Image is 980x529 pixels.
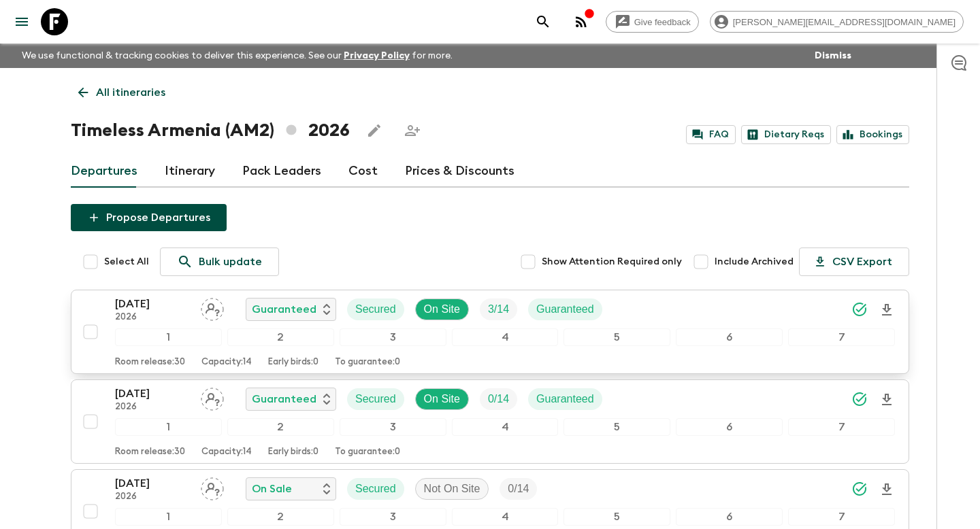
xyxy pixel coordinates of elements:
p: 0 / 14 [488,391,509,407]
p: Guaranteed [536,301,594,318]
div: Trip Fill [500,478,537,500]
svg: Synced Successfully [851,301,868,318]
div: Secured [347,298,404,320]
p: Room release: 30 [115,447,185,458]
p: Secured [355,391,396,407]
div: Not On Site [415,478,489,500]
div: 2 [227,418,334,436]
div: On Site [415,388,469,410]
button: search adventures [529,8,557,35]
span: [PERSON_NAME][EMAIL_ADDRESS][DOMAIN_NAME] [725,17,963,27]
svg: Synced Successfully [851,481,868,497]
div: 2 [227,328,334,346]
p: Secured [355,301,396,318]
a: Give feedback [606,11,699,33]
div: 6 [676,328,783,346]
div: Secured [347,388,404,410]
a: Dietary Reqs [741,125,831,144]
p: Early birds: 0 [268,447,318,458]
svg: Synced Successfully [851,391,868,407]
button: [DATE]2026Assign pack leaderGuaranteedSecuredOn SiteTrip FillGuaranteed1234567Room release:30Capa... [71,379,909,464]
p: To guarantee: 0 [335,447,400,458]
div: 6 [676,418,783,436]
span: Assign pack leader [201,302,224,313]
a: Bulk update [160,248,279,276]
button: menu [8,8,35,35]
div: 4 [452,418,559,436]
div: 1 [115,508,222,526]
div: 7 [788,328,895,346]
p: Secured [355,481,396,497]
div: 6 [676,508,783,526]
p: Capacity: 14 [201,447,252,458]
div: 2 [227,508,334,526]
p: Guaranteed [252,301,316,318]
p: Not On Site [424,481,480,497]
div: Secured [347,478,404,500]
p: Early birds: 0 [268,357,318,368]
p: 2026 [115,492,190,502]
div: 3 [340,508,446,526]
span: Assign pack leader [201,392,224,403]
button: CSV Export [799,248,909,276]
div: 5 [563,418,670,436]
p: [DATE] [115,475,190,492]
p: We use functional & tracking cookies to deliver this experience. See our for more. [16,44,458,68]
span: Give feedback [627,17,698,27]
div: 3 [340,328,446,346]
p: [DATE] [115,386,190,402]
p: [DATE] [115,296,190,312]
button: Edit this itinerary [361,117,388,144]
a: FAQ [686,125,736,144]
p: Guaranteed [252,391,316,407]
div: 7 [788,508,895,526]
span: Assign pack leader [201,481,224,492]
button: [DATE]2026Assign pack leaderGuaranteedSecuredOn SiteTrip FillGuaranteed1234567Room release:30Capa... [71,290,909,374]
p: 3 / 14 [488,301,509,318]
div: Trip Fill [480,298,517,320]
span: Show Attention Required only [542,255,682,269]
a: Departures [71,155,137,188]
p: On Site [424,391,460,407]
div: 1 [115,328,222,346]
a: Privacy Policy [344,51,410,61]
svg: Download Onboarding [879,481,895,498]
div: 3 [340,418,446,436]
a: Prices & Discounts [405,155,514,188]
div: 4 [452,508,559,526]
span: Share this itinerary [399,117,426,144]
p: Room release: 30 [115,357,185,368]
h1: Timeless Armenia (AM2) 2026 [71,117,350,144]
p: 2026 [115,312,190,323]
p: On Site [424,301,460,318]
span: Include Archived [715,255,794,269]
a: Pack Leaders [242,155,321,188]
a: Bookings [836,125,909,144]
button: Propose Departures [71,204,227,231]
div: 4 [452,328,559,346]
p: Capacity: 14 [201,357,252,368]
div: 7 [788,418,895,436]
div: [PERSON_NAME][EMAIL_ADDRESS][DOMAIN_NAME] [710,11,964,33]
a: Cost [348,155,378,188]
svg: Download Onboarding [879,392,895,408]
div: On Site [415,298,469,320]
button: Dismiss [811,46,855,65]
a: All itineraries [71,79,173,106]
span: Select All [104,255,149,269]
div: 1 [115,418,222,436]
svg: Download Onboarding [879,302,895,318]
div: 5 [563,508,670,526]
p: To guarantee: 0 [335,357,400,368]
p: 2026 [115,402,190,413]
div: Trip Fill [480,388,517,410]
a: Itinerary [165,155,215,188]
p: Guaranteed [536,391,594,407]
div: 5 [563,328,670,346]
p: All itineraries [96,84,165,101]
p: On Sale [252,481,292,497]
p: Bulk update [199,254,262,270]
p: 0 / 14 [508,481,529,497]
